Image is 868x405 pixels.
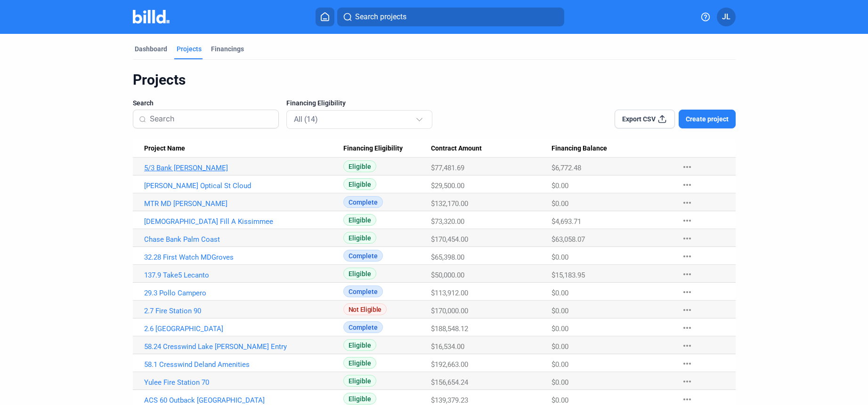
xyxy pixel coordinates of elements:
[144,199,343,208] a: MTR MD [PERSON_NAME]
[431,378,468,387] span: $156,654.24
[552,360,568,369] span: $0.00
[294,115,318,124] mat-select-trigger: All (14)
[552,253,568,262] span: $0.00
[343,144,403,153] span: Financing Eligibility
[622,114,656,124] span: Export CSV
[144,253,343,262] a: 32.28 First Watch MDGroves
[144,396,343,405] a: ACS 60 Outback [GEOGRAPHIC_DATA]
[135,44,167,54] div: Dashboard
[686,114,729,124] span: Create project
[681,358,693,369] mat-icon: more_horiz
[681,161,693,173] mat-icon: more_horiz
[679,110,736,128] button: Create project
[681,376,693,387] mat-icon: more_horiz
[343,339,376,351] span: Eligible
[144,164,343,172] a: 5/3 Bank [PERSON_NAME]
[211,44,244,54] div: Financings
[343,357,376,369] span: Eligible
[431,360,468,369] span: $192,663.00
[343,160,376,172] span: Eligible
[337,8,564,26] button: Search projects
[133,10,170,24] img: Billd Company Logo
[552,378,568,387] span: $0.00
[144,217,343,226] a: [DEMOGRAPHIC_DATA] Fill A Kissimmee
[343,178,376,190] span: Eligible
[552,217,581,226] span: $4,693.71
[144,182,343,190] a: [PERSON_NAME] Optical St Cloud
[144,271,343,279] a: 137.9 Take5 Lecanto
[343,232,376,244] span: Eligible
[144,378,343,387] a: Yulee Fire Station 70
[552,164,581,172] span: $6,772.48
[144,342,343,351] a: 58.24 Cresswind Lake [PERSON_NAME] Entry
[144,235,343,244] a: Chase Bank Palm Coast
[133,71,736,89] div: Projects
[552,342,568,351] span: $0.00
[681,304,693,316] mat-icon: more_horiz
[431,342,464,351] span: $16,534.00
[681,286,693,298] mat-icon: more_horiz
[552,289,568,297] span: $0.00
[144,289,343,297] a: 29.3 Pollo Campero
[343,250,383,262] span: Complete
[355,11,406,23] span: Search projects
[552,396,568,405] span: $0.00
[144,144,185,153] span: Project Name
[133,98,154,108] span: Search
[431,144,552,153] div: Contract Amount
[431,217,464,226] span: $73,320.00
[615,110,675,128] button: Export CSV
[343,144,431,153] div: Financing Eligibility
[343,375,376,387] span: Eligible
[681,179,693,191] mat-icon: more_horiz
[431,182,464,190] span: $29,500.00
[681,197,693,208] mat-icon: more_horiz
[177,44,202,54] div: Projects
[717,8,736,26] button: JL
[681,233,693,244] mat-icon: more_horiz
[431,199,468,208] span: $132,170.00
[343,268,376,279] span: Eligible
[144,307,343,315] a: 2.7 Fire Station 90
[431,325,468,333] span: $188,548.12
[681,340,693,351] mat-icon: more_horiz
[150,109,273,129] input: Search
[552,144,607,153] span: Financing Balance
[681,322,693,334] mat-icon: more_horiz
[431,235,468,244] span: $170,454.00
[552,144,672,153] div: Financing Balance
[343,393,376,405] span: Eligible
[431,144,482,153] span: Contract Amount
[144,325,343,333] a: 2.6 [GEOGRAPHIC_DATA]
[144,144,343,153] div: Project Name
[681,215,693,226] mat-icon: more_horiz
[343,303,387,315] span: Not Eligible
[722,11,730,23] span: JL
[431,164,464,172] span: $77,481.69
[552,235,585,244] span: $63,058.07
[286,98,346,108] span: Financing Eligibility
[552,182,568,190] span: $0.00
[431,271,464,279] span: $50,000.00
[552,325,568,333] span: $0.00
[552,307,568,315] span: $0.00
[681,251,693,262] mat-icon: more_horiz
[431,253,464,262] span: $65,398.00
[343,196,383,208] span: Complete
[144,360,343,369] a: 58.1 Cresswind Deland Amenities
[343,214,376,226] span: Eligible
[552,271,585,279] span: $15,183.95
[431,396,468,405] span: $139,379.23
[681,269,693,280] mat-icon: more_horiz
[431,289,468,297] span: $113,912.00
[552,199,568,208] span: $0.00
[343,286,383,297] span: Complete
[343,321,383,333] span: Complete
[681,394,693,405] mat-icon: more_horiz
[431,307,468,315] span: $170,000.00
